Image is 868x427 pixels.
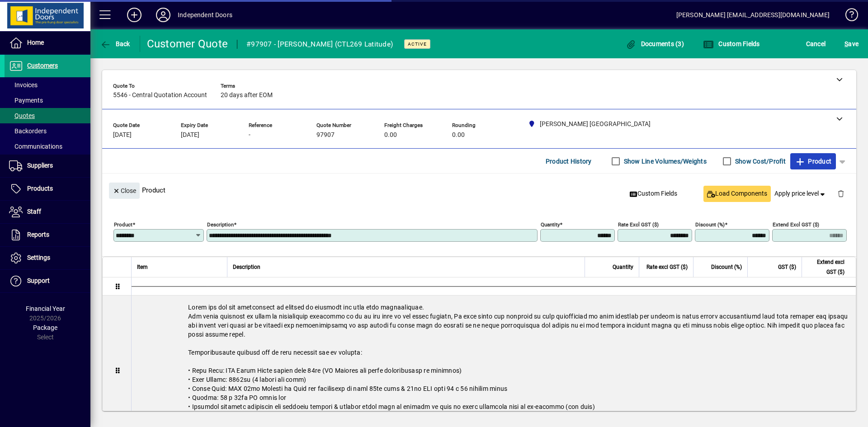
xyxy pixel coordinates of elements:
app-page-header-button: Back [90,36,140,52]
span: Reports [27,231,49,238]
button: Load Components [703,186,771,202]
span: Invoices [9,81,38,89]
span: Package [33,324,57,331]
span: [DATE] [113,131,132,139]
span: Documents (3) [625,40,684,47]
label: Show Cost/Profit [733,157,786,166]
mat-label: Extend excl GST ($) [773,221,819,228]
span: Communications [9,143,62,150]
span: Custom Fields [703,40,760,47]
span: Description [233,262,260,272]
span: Product [795,154,831,169]
span: Apply price level [774,189,827,198]
span: Rate excl GST ($) [646,262,688,272]
button: Product [790,153,836,169]
span: S [844,40,848,47]
span: [DATE] [181,131,199,139]
button: Custom Fields [701,36,762,52]
span: Load Components [707,189,767,198]
button: Cancel [804,36,828,52]
mat-label: Quantity [541,221,560,228]
button: Add [120,7,149,23]
span: Product History [546,154,592,169]
a: Support [5,270,90,292]
app-page-header-button: Delete [830,189,852,197]
button: Delete [830,183,852,204]
span: Back [100,40,130,47]
span: Suppliers [27,162,53,169]
span: Home [27,39,44,46]
span: Financial Year [26,305,65,312]
span: Quotes [9,112,35,119]
span: 5546 - Central Quotation Account [113,92,207,99]
label: Show Line Volumes/Weights [622,157,707,166]
span: Cancel [806,37,826,51]
span: Custom Fields [630,189,678,198]
button: Apply price level [771,186,830,202]
button: Save [842,36,861,52]
mat-label: Product [114,221,132,228]
span: ave [844,37,859,51]
span: Staff [27,208,41,215]
a: Staff [5,201,90,223]
span: Customers [27,62,58,69]
mat-label: Description [207,221,234,228]
span: Quantity [613,262,633,272]
button: Back [98,36,132,52]
a: Reports [5,224,90,246]
a: Payments [5,93,90,108]
span: Products [27,185,53,192]
span: Settings [27,254,50,261]
span: Discount (%) [711,262,742,272]
span: Extend excl GST ($) [807,257,844,277]
button: Custom Fields [626,186,681,202]
span: Active [408,41,427,47]
span: 20 days after EOM [221,92,273,99]
button: Close [109,183,140,199]
a: Settings [5,247,90,269]
span: - [249,131,250,139]
span: Close [113,183,136,198]
a: Invoices [5,77,90,93]
span: Support [27,277,50,284]
a: Knowledge Base [839,2,857,31]
span: GST ($) [778,262,796,272]
span: Item [137,262,148,272]
div: Independent Doors [178,8,232,22]
button: Documents (3) [623,36,686,52]
span: 0.00 [452,131,465,139]
button: Product History [542,153,595,169]
app-page-header-button: Close [107,186,142,194]
button: Profile [149,7,178,23]
a: Quotes [5,108,90,123]
span: Backorders [9,127,47,135]
span: 97907 [316,131,335,139]
a: Communications [5,139,90,154]
div: Customer Quote [147,37,228,51]
a: Products [5,178,90,200]
mat-label: Rate excl GST ($) [618,221,659,228]
a: Home [5,32,90,54]
mat-label: Discount (%) [695,221,725,228]
a: Backorders [5,123,90,139]
a: Suppliers [5,155,90,177]
span: Payments [9,97,43,104]
span: 0.00 [384,131,397,139]
div: [PERSON_NAME] [EMAIL_ADDRESS][DOMAIN_NAME] [676,8,830,22]
div: Product [102,174,856,206]
div: #97907 - [PERSON_NAME] (CTL269 Latitude) [246,37,393,52]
